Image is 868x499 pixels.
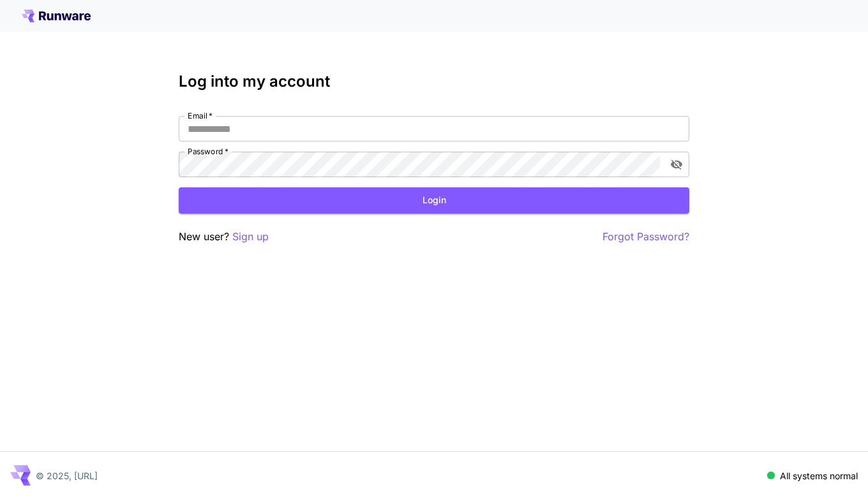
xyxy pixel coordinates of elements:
[36,469,98,482] p: © 2025, [URL]
[179,73,689,90] h3: Log into my account
[232,229,269,245] button: Sign up
[179,187,689,213] button: Login
[179,229,269,245] p: New user?
[665,153,688,176] button: toggle password visibility
[188,110,213,121] label: Email
[602,229,689,245] button: Forgot Password?
[780,469,858,482] p: All systems normal
[188,146,228,157] label: Password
